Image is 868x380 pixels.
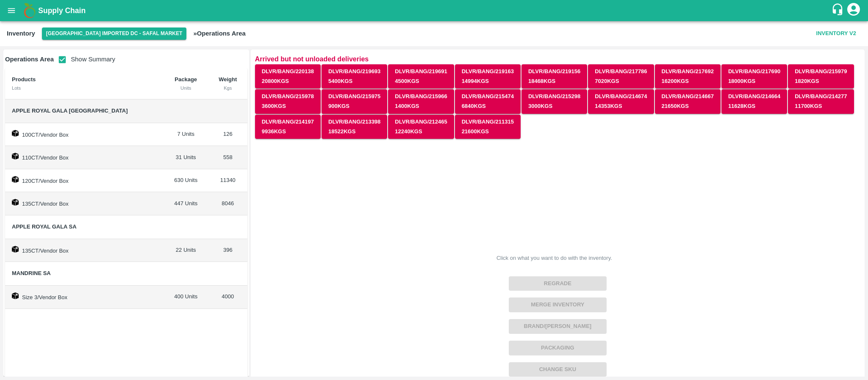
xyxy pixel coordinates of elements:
[12,176,19,183] img: box
[38,6,86,15] b: Supply Chain
[831,3,846,18] div: customer-support
[12,292,19,299] img: box
[2,1,21,20] button: open drawer
[12,76,36,83] b: Products
[164,146,208,169] td: 31 Units
[655,64,721,89] button: DLVR/BANG/21769216200Kgs
[164,169,208,193] td: 630 Units
[208,286,247,309] td: 4000
[388,64,454,89] button: DLVR/BANG/2196914500Kgs
[12,130,19,137] img: box
[521,64,587,89] button: DLVR/BANG/21915618468Kgs
[215,84,241,92] div: Kgs
[5,286,164,309] td: Size 3/Vendor Box
[193,30,245,37] b: » Operations Area
[255,54,860,64] p: Arrived but not unloaded deliveries
[655,89,721,114] button: DLVR/BANG/21466721650Kgs
[12,84,157,92] div: Lots
[208,239,247,262] td: 396
[164,192,208,215] td: 447 Units
[588,64,654,89] button: DLVR/BANG/2177867020Kgs
[588,89,654,114] button: DLVR/BANG/21467414353Kgs
[388,89,454,114] button: DLVR/BANG/2159661400Kgs
[42,28,187,40] button: Select DC
[322,89,387,114] button: DLVR/BANG/215975900Kgs
[12,153,19,160] img: box
[255,64,321,89] button: DLVR/BANG/22013820800Kgs
[170,84,202,92] div: Units
[721,64,787,89] button: DLVR/BANG/21769018000Kgs
[788,89,854,114] button: DLVR/BANG/21427711700Kgs
[164,286,208,309] td: 400 Units
[208,123,247,146] td: 126
[164,123,208,146] td: 7 Units
[521,89,587,114] button: DLVR/BANG/2152983000Kgs
[12,246,19,253] img: box
[846,2,861,19] div: account of current user
[388,115,454,139] button: DLVR/BANG/21246512240Kgs
[5,56,54,63] b: Operations Area
[175,76,197,83] b: Package
[7,30,35,37] b: Inventory
[12,199,19,206] img: box
[788,64,854,89] button: DLVR/BANG/2159791820Kgs
[5,239,164,262] td: 135CT/Vendor Box
[12,107,128,114] span: Apple Royal Gala [GEOGRAPHIC_DATA]
[21,2,38,19] img: logo
[5,169,164,193] td: 120CT/Vendor Box
[813,26,860,41] button: Inventory V2
[5,146,164,169] td: 110CT/Vendor Box
[12,270,51,276] span: Mandrine SA
[208,192,247,215] td: 8046
[496,254,612,262] div: Click on what you want to do with the inventory.
[255,115,321,139] button: DLVR/BANG/2141979936Kgs
[721,89,787,114] button: DLVR/BANG/21466411628Kgs
[208,146,247,169] td: 558
[164,239,208,262] td: 22 Units
[54,56,115,63] span: Show Summary
[255,89,321,114] button: DLVR/BANG/2159783600Kgs
[455,115,521,139] button: DLVR/BANG/21131521600Kgs
[38,5,831,17] a: Supply Chain
[5,123,164,146] td: 100CT/Vendor Box
[322,115,387,139] button: DLVR/BANG/21339818522Kgs
[455,64,521,89] button: DLVR/BANG/21916314994Kgs
[322,64,387,89] button: DLVR/BANG/2196935400Kgs
[455,89,521,114] button: DLVR/BANG/2154746840Kgs
[5,192,164,215] td: 135CT/Vendor Box
[208,169,247,193] td: 11340
[219,76,237,83] b: Weight
[12,223,77,230] span: Apple Royal Gala SA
